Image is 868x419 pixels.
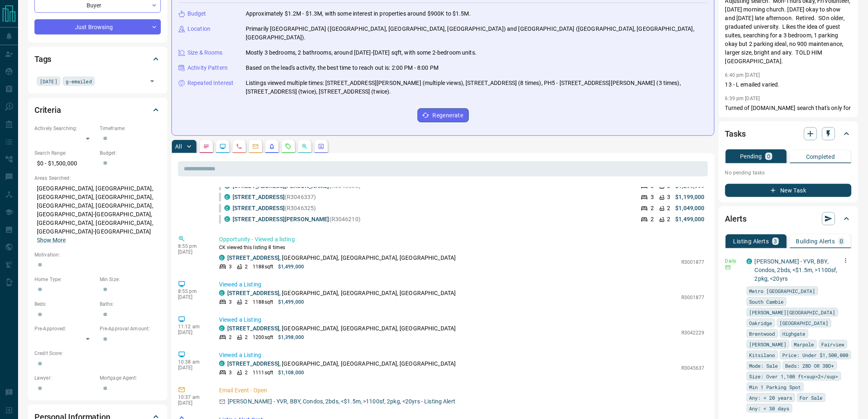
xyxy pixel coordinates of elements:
div: condos.ca [747,259,752,264]
h2: Alerts [725,212,747,225]
p: 6:40 pm [DATE] [725,72,760,78]
p: Areas Searched: [34,174,161,182]
p: , [GEOGRAPHIC_DATA], [GEOGRAPHIC_DATA], [GEOGRAPHIC_DATA] [227,359,456,368]
p: Budget [187,9,206,18]
span: Brentwood [749,330,775,338]
p: $1,499,000 [278,298,304,306]
div: Tags [34,49,161,69]
button: Show More [37,236,66,245]
p: [GEOGRAPHIC_DATA], [GEOGRAPHIC_DATA], [GEOGRAPHIC_DATA], [GEOGRAPHIC_DATA], [GEOGRAPHIC_DATA], [G... [34,182,161,247]
span: Marpole [794,340,814,348]
p: [DATE] [178,400,207,406]
span: Any: < 20 years [749,394,793,402]
h2: Tags [34,53,51,66]
p: Actively Searching: [34,125,96,132]
p: Based on the lead's activity, the best time to reach out is: 2:00 PM - 8:00 PM [246,64,439,72]
p: 3 [667,193,671,201]
h2: Criteria [34,103,61,117]
div: Tasks [725,124,852,144]
a: [STREET_ADDRESS] [233,205,285,211]
p: Beds: [34,300,96,308]
p: Lawyer: [34,374,96,382]
div: condos.ca [219,361,225,366]
div: condos.ca [219,255,225,261]
p: , [GEOGRAPHIC_DATA], [GEOGRAPHIC_DATA], [GEOGRAPHIC_DATA] [227,324,456,333]
p: 2 [245,369,248,376]
p: R3001877 [681,259,705,266]
p: $1,499,000 [676,215,705,224]
p: Viewed a Listing [219,316,705,324]
span: Mode: Sale [749,362,778,370]
span: Any: < 30 days [749,404,790,412]
p: 0 [840,238,843,244]
p: [PERSON_NAME] - YVR, BBY, Condos, 2bds, <$1.5m, >1100sf, 2pkg, <20yrs - Listing Alert [228,397,455,406]
p: Baths: [100,300,161,308]
p: Size & Rooms [187,48,223,57]
p: Mortgage Agent: [100,374,161,382]
p: [DATE] [178,365,207,371]
p: No pending tasks [725,167,852,179]
p: (R3046210) [233,215,361,224]
svg: Opportunities [302,143,308,150]
p: 10:38 am [178,359,207,365]
span: Metro [GEOGRAPHIC_DATA] [749,287,815,295]
h2: Tasks [725,127,746,140]
p: 2 [229,334,232,341]
p: Motivation: [34,251,161,259]
p: 2 [245,334,248,341]
p: 0 [767,153,770,159]
p: , [GEOGRAPHIC_DATA], [GEOGRAPHIC_DATA], [GEOGRAPHIC_DATA] [227,254,456,262]
span: For Sale [800,394,823,402]
svg: Calls [236,143,242,150]
p: $1,398,000 [278,334,304,341]
p: Listings viewed multiple times: [STREET_ADDRESS][PERSON_NAME] (multiple views), [STREET_ADDRESS] ... [246,79,708,96]
a: [STREET_ADDRESS][PERSON_NAME] [233,216,329,222]
p: All [175,144,182,149]
p: Credit Score: [34,350,161,357]
span: Oakridge [749,319,772,327]
div: Just Browsing [34,19,161,34]
p: 8:55 pm [178,288,207,294]
p: R3042229 [681,329,705,337]
div: condos.ca [224,194,230,200]
svg: Listing Alerts [269,143,275,150]
button: Open [146,76,158,87]
p: $1,199,000 [676,193,705,201]
span: [PERSON_NAME][GEOGRAPHIC_DATA] [749,308,836,316]
span: Min 1 Parking Spot [749,383,801,391]
p: 8:55 pm [178,243,207,249]
svg: Requests [285,143,292,150]
p: 3 [229,369,232,376]
span: Size: Over 1,100 ft<sup>2</sup> [749,372,838,380]
p: $1,499,000 [278,263,304,270]
p: 3 [229,298,232,306]
svg: Agent Actions [318,143,324,150]
p: R3001877 [681,294,705,301]
span: South Cambie [749,298,784,306]
p: Home Type: [34,276,96,283]
div: Alerts [725,209,852,229]
p: (R3046337) [233,193,316,201]
span: Beds: 2BD OR 3BD+ [786,362,834,370]
p: Primarily [GEOGRAPHIC_DATA] ([GEOGRAPHIC_DATA], [GEOGRAPHIC_DATA], [GEOGRAPHIC_DATA]) and [GEOGRA... [246,25,708,42]
p: Approximately $1.2M - $1.3M, with some interest in properties around $900K to $1.5M. [246,9,471,18]
button: Regenerate [418,108,469,122]
div: condos.ca [224,216,230,222]
a: [STREET_ADDRESS] [227,360,279,367]
p: Email Event - Open [219,386,705,395]
p: Activity Pattern [187,64,228,72]
a: [STREET_ADDRESS] [227,254,279,261]
p: 2 [245,263,248,270]
div: condos.ca [219,325,225,331]
span: g-emailed [66,77,92,85]
span: [GEOGRAPHIC_DATA] [780,319,829,327]
p: Min Size: [100,276,161,283]
p: 1188 sqft [253,298,273,306]
svg: Emails [252,143,259,150]
p: 2 [651,215,654,224]
a: [PERSON_NAME] - YVR, BBY, Condos, 2bds, <$1.5m, >1100sf, 2pkg, <20yrs [755,258,838,282]
p: 1111 sqft [253,369,273,376]
p: Opportunity - Viewed a listing [219,235,705,244]
div: condos.ca [224,205,230,211]
p: Repeated Interest [187,79,233,87]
